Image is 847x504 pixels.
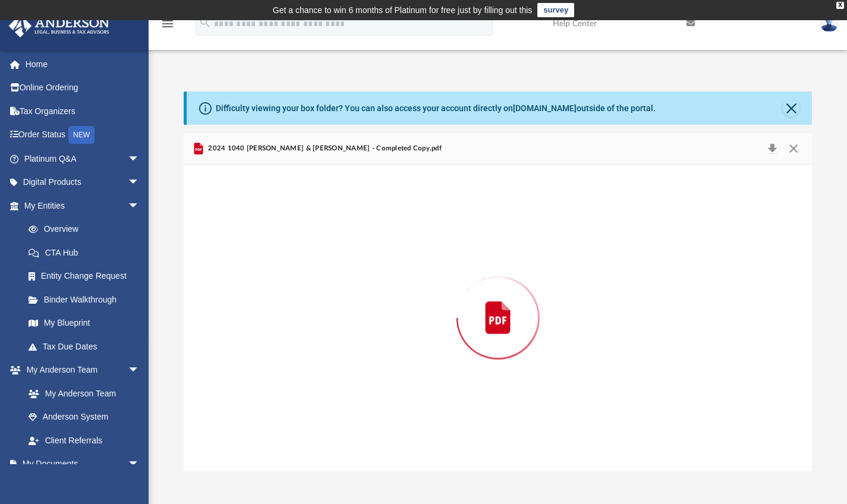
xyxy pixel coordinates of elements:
i: menu [160,17,175,31]
a: survey [537,3,574,17]
a: [DOMAIN_NAME] [513,103,577,113]
span: arrow_drop_down [128,147,152,171]
span: arrow_drop_down [128,358,152,383]
a: Overview [17,218,158,241]
a: Tax Organizers [8,99,158,123]
a: Entity Change Request [17,264,158,288]
a: Platinum Q&Aarrow_drop_down [8,147,158,171]
a: Tax Due Dates [17,335,158,358]
span: arrow_drop_down [128,171,152,195]
div: NEW [68,126,95,144]
span: arrow_drop_down [128,194,152,218]
a: My Anderson Teamarrow_drop_down [8,358,152,382]
div: Difficulty viewing your box folder? You can also access your account directly on outside of the p... [216,102,656,115]
a: My Blueprint [17,311,152,335]
div: Preview [184,133,813,471]
a: menu [160,23,175,31]
button: Download [761,140,783,157]
a: Digital Productsarrow_drop_down [8,171,158,194]
i: search [199,16,212,29]
img: User Pic [820,15,838,32]
span: arrow_drop_down [128,452,152,477]
button: Close [783,140,804,157]
a: Home [8,52,158,76]
a: Client Referrals [17,429,152,452]
a: My Entitiesarrow_drop_down [8,194,158,218]
a: Online Ordering [8,76,158,100]
button: Close [783,100,799,116]
a: CTA Hub [17,241,158,264]
span: 2024 1040 [PERSON_NAME] & [PERSON_NAME] - Completed Copy.pdf [206,143,442,154]
a: My Anderson Team [17,382,146,405]
div: close [836,2,844,9]
a: My Documentsarrow_drop_down [8,452,152,476]
div: Get a chance to win 6 months of Platinum for free just by filling out this [273,3,533,17]
a: Binder Walkthrough [17,288,158,311]
img: Anderson Advisors Platinum Portal [5,14,113,37]
a: Order StatusNEW [8,123,158,147]
a: Anderson System [17,405,152,429]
